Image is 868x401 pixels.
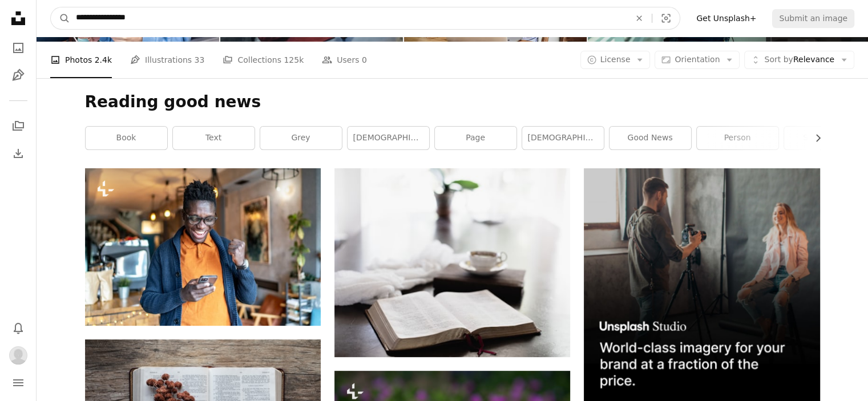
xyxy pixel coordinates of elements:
a: [DEMOGRAPHIC_DATA] [522,127,604,149]
a: Home — Unsplash [7,7,30,32]
a: Illustrations 33 [130,42,204,78]
a: person [697,127,778,149]
button: License [580,51,651,69]
span: 33 [195,54,205,66]
form: Find visuals sitewide [50,7,680,30]
a: good news [609,127,691,149]
button: Profile [7,344,30,367]
a: Get Unsplash+ [689,9,763,27]
button: Visual search [652,7,680,29]
a: Users 0 [322,42,367,78]
button: Sort byRelevance [744,51,854,69]
button: scroll list to the right [808,127,820,149]
a: grey [260,127,342,149]
button: Menu [7,371,30,394]
button: Clear [627,7,652,29]
img: Handsome young man screaming and cheerfully pumping fist while reading good news over smart phone [85,168,321,325]
img: bible on table [334,168,570,357]
a: Collections [7,115,30,137]
button: Submit an image [772,9,854,27]
a: spirituality [784,127,866,149]
span: Sort by [764,55,793,64]
a: book [86,127,167,149]
a: Collections 125k [223,42,304,78]
a: Handsome young man screaming and cheerfully pumping fist while reading good news over smart phone [85,241,321,252]
a: Illustrations [7,64,30,87]
span: License [600,55,631,64]
h1: Reading good news [85,92,820,112]
button: Orientation [655,51,740,69]
button: Search Unsplash [51,7,70,29]
a: Photos [7,37,30,59]
span: 0 [362,54,367,66]
span: Relevance [764,54,834,66]
button: Notifications [7,317,30,339]
a: bible on table [334,257,570,268]
a: text [173,127,255,149]
a: Download History [7,142,30,165]
a: page [435,127,516,149]
span: 125k [284,54,304,66]
a: [DEMOGRAPHIC_DATA] [348,127,429,149]
img: Avatar of user Terri [9,346,27,364]
span: Orientation [675,55,720,64]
